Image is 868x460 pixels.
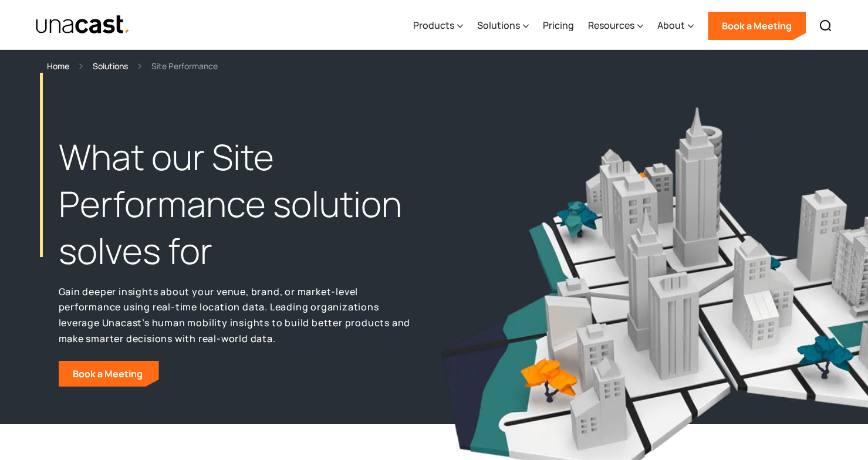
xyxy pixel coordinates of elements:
[35,15,131,35] img: Unacast text logo
[657,2,694,50] div: About
[819,19,833,33] img: Search icon
[93,59,128,73] a: Solutions
[477,2,529,50] div: Solutions
[59,361,159,387] a: Book a Meeting
[151,59,218,73] div: Site Performance
[657,18,685,32] div: About
[413,18,454,32] div: Products
[708,12,806,40] a: Book a Meeting
[59,134,411,274] h1: What our Site Performance solution solves for
[543,2,574,50] a: Pricing
[59,284,411,347] p: Gain deeper insights about your venue, brand, or market-level performance using real-time locatio...
[35,15,131,35] a: home
[47,59,69,73] a: Home
[588,2,643,50] div: Resources
[413,2,463,50] div: Products
[588,18,634,32] div: Resources
[477,18,520,32] div: Solutions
